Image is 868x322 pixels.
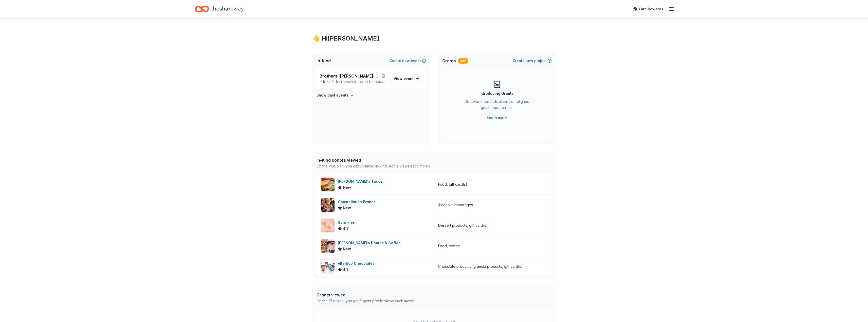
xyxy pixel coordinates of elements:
[317,292,415,298] div: Grants viewed
[343,225,349,232] span: 4.3
[338,219,357,225] div: Sprinkles
[321,219,335,232] img: Image for Sprinkles
[312,34,556,43] div: 👋 Hi [PERSON_NAME]
[438,202,473,208] div: Alcoholic beverages
[317,157,431,163] div: In-Kind donors viewed
[526,58,533,64] span: new
[394,75,414,82] span: View
[458,58,468,64] div: New
[336,80,386,84] span: [GEOGRAPHIC_DATA], [GEOGRAPHIC_DATA]
[321,260,335,273] img: Image for AlterEco Chocolates
[438,181,467,187] div: Food, gift card(s)
[343,267,349,273] span: 4.3
[463,99,531,113] div: Discover thousands of mission-aligned grant opportunities.
[338,199,378,205] div: Constellation Brands
[438,222,488,229] div: Dessert products, gift card(s)
[321,178,335,191] img: Image for Rudy's Tacos
[479,90,514,97] div: Introducing Grants!
[338,240,403,246] div: [PERSON_NAME]’s Donuts & Coffee
[338,260,377,267] div: AlterEco Chocolates
[402,58,410,64] span: new
[487,115,507,121] a: Learn more
[338,178,384,184] div: [PERSON_NAME]'s Tacos
[390,74,423,83] a: View event
[317,298,415,304] div: On the Plus plan, you get 5 grant profile views each month.
[343,205,351,211] span: New
[321,239,335,253] img: Image for Stan’s Donuts & Coffee
[403,76,414,81] span: event
[438,263,523,270] div: Chocolate products, granola products, gift card(s)
[317,92,354,98] button: Show past events
[195,3,244,15] a: Home
[343,246,351,252] span: New
[317,58,331,64] span: In-Kind
[513,58,552,64] button: Createnewproject
[442,58,456,64] span: Grants
[317,163,431,169] div: On the Plus plan, you get unlimited in-kind profile views each month.
[320,80,386,84] p: [DATE] •
[438,243,460,249] div: Food, coffee
[389,58,426,64] button: Createnewevent
[343,184,351,191] span: New
[320,73,381,79] span: Brothers' [PERSON_NAME] Mistletoe & Mezze Fundraiser
[630,5,666,14] a: Earn Rewards
[321,198,335,212] img: Image for Constellation Brands
[317,92,348,98] h4: Show past events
